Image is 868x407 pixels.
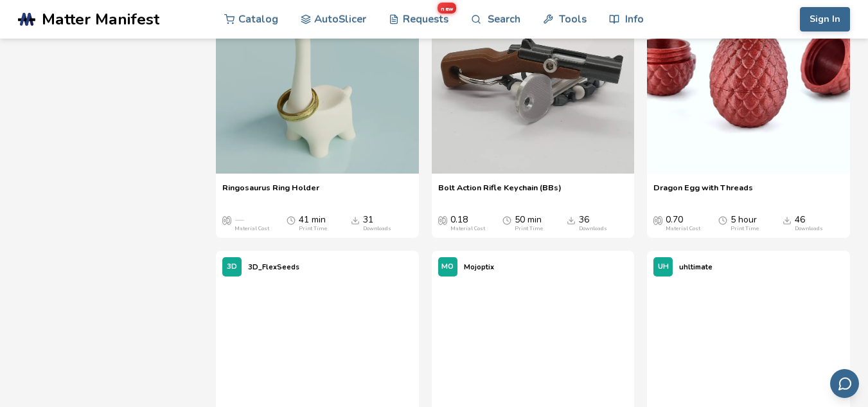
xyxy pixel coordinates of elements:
div: Print Time [515,226,543,232]
div: Print Time [731,226,759,232]
button: Sign In [800,7,850,32]
div: Material Cost [450,226,485,232]
a: Dragon Egg with Threads [653,183,753,202]
div: 31 [363,215,391,231]
div: 50 min [515,215,543,231]
a: Bolt Action Rifle Keychain (BBs) [438,183,562,202]
div: 0.18 [450,215,485,231]
span: UH [658,263,669,271]
p: Mojoptix [464,260,494,274]
span: Average Print Time [718,215,727,225]
span: Average Print Time [287,215,296,225]
span: Average Cost [438,215,447,225]
div: Material Cost [235,226,269,232]
span: Matter Manifest [42,10,159,28]
a: Ringosaurus Ring Holder [222,183,319,202]
div: Downloads [795,226,823,232]
div: Downloads [363,226,391,232]
p: uhltimate [679,260,713,274]
div: Material Cost [666,226,700,232]
div: Print Time [299,226,327,232]
span: new [438,3,456,14]
div: Downloads [579,226,607,232]
p: 3D_FlexSeeds [248,260,299,274]
span: Average Print Time [502,215,511,225]
span: — [235,215,244,225]
div: 5 hour [731,215,759,231]
div: 46 [795,215,823,231]
span: Average Cost [222,215,231,225]
span: Average Cost [653,215,662,225]
span: Downloads [351,215,360,225]
button: Send feedback via email [830,369,859,398]
div: 0.70 [666,215,700,231]
span: 3D [227,263,237,271]
span: MO [441,263,454,271]
div: 41 min [299,215,327,231]
div: 36 [579,215,607,231]
span: Downloads [567,215,576,225]
span: Downloads [783,215,792,225]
